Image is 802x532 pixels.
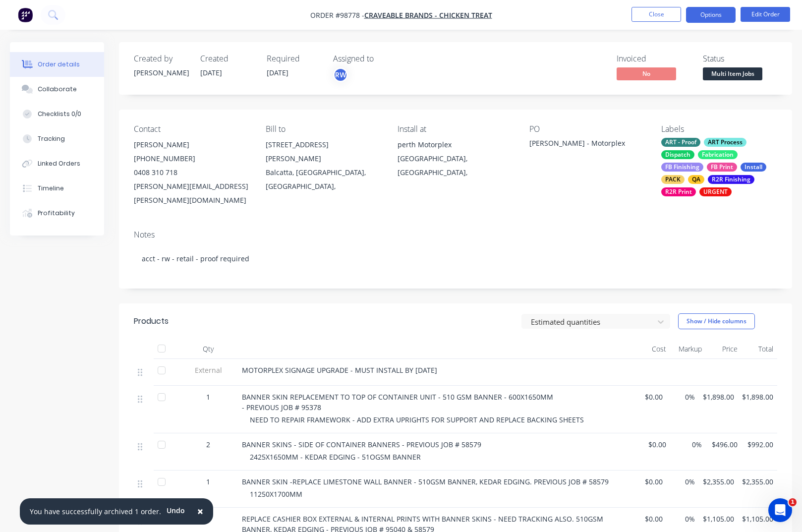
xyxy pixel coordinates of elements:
span: $0.00 [638,439,666,450]
span: 1 [206,476,210,487]
span: $0.00 [638,514,663,524]
div: Status [703,54,777,63]
div: URGENT [699,187,732,196]
div: Markup [670,339,706,359]
div: [PERSON_NAME][PHONE_NUMBER]0408 310 718[PERSON_NAME][EMAIL_ADDRESS][PERSON_NAME][DOMAIN_NAME] [134,138,250,207]
div: Labels [661,124,777,134]
button: Close [187,500,213,524]
div: Created by [134,54,188,63]
div: [PERSON_NAME] [134,67,188,78]
div: perth Motorplex [398,138,514,152]
div: [STREET_ADDRESS][PERSON_NAME] [266,138,382,166]
span: $0.00 [638,392,663,402]
div: Tracking [38,134,65,143]
button: Order details [10,52,104,77]
button: Tracking [10,126,104,151]
div: acct - rw - retail - proof required [134,243,777,274]
button: Close [631,7,681,22]
span: [DATE] [200,68,222,77]
span: 0% [671,514,695,524]
div: PACK [661,175,685,184]
div: Install [741,163,766,172]
div: [PERSON_NAME] [134,138,250,152]
button: Timeline [10,176,104,201]
div: Cost [634,339,670,359]
span: BANNER SKIN -REPLACE LIMESTONE WALL BANNER - 510GSM BANNER, KEDAR EDGING. PREVIOUS JOB # 58579 [242,477,609,486]
div: Balcatta, [GEOGRAPHIC_DATA], [GEOGRAPHIC_DATA], [266,166,382,193]
span: $2,355.00 [703,476,734,487]
button: Collaborate [10,77,104,102]
span: Order #98778 - [310,10,364,20]
span: 2 [206,439,210,450]
div: [PERSON_NAME][EMAIL_ADDRESS][PERSON_NAME][DOMAIN_NAME] [134,179,250,207]
span: 0% [671,476,695,487]
div: Contact [134,124,250,134]
div: Notes [134,230,777,239]
div: Dispatch [661,150,694,159]
div: Required [267,54,321,63]
div: Qty [178,339,238,359]
div: QA [688,175,704,184]
span: BANNER SKINS - SIDE OF CONTAINER BANNERS - PREVIOUS JOB # 58579 [242,440,481,449]
div: ART - Proof [661,138,700,147]
span: $1,105.00 [703,514,734,524]
div: Profitability [38,209,75,218]
a: Craveable Brands - Chicken Treat [364,10,492,20]
span: NEED TO REPAIR FRAMEWORK - ADD EXTRA UPRIGHTS FOR SUPPORT AND REPLACE BACKING SHEETS [250,415,584,424]
div: FB Print [707,163,737,172]
span: 2425X1650MM - KEDAR EDGING - 51OGSM BANNER [250,452,421,462]
div: Created [200,54,255,63]
button: Checklists 0/0 [10,102,104,126]
span: $0.00 [638,476,663,487]
div: Order details [38,60,80,69]
div: Invoiced [617,54,691,63]
span: $1,898.00 [703,392,734,402]
div: PO [529,124,645,134]
button: Multi Item Jobs [703,67,762,82]
span: [DATE] [267,68,288,77]
div: Timeline [38,184,64,193]
div: Bill to [266,124,382,134]
button: Options [686,7,736,23]
span: External [182,365,234,375]
div: FB Finishing [661,163,703,172]
span: 0% [671,392,695,402]
span: MOTORPLEX SIGNAGE UPGRADE - MUST INSTALL BY [DATE] [242,365,437,375]
span: $992.00 [745,439,773,450]
span: Multi Item Jobs [703,67,762,80]
img: Factory [18,7,33,22]
div: Fabrication [698,150,738,159]
span: $496.00 [710,439,738,450]
span: $2,355.00 [742,476,773,487]
div: Linked Orders [38,159,80,168]
div: [PHONE_NUMBER] [134,152,250,166]
div: 0408 310 718 [134,166,250,179]
span: 0% [674,439,702,450]
button: Edit Order [741,7,790,22]
span: $1,105.00 [742,514,773,524]
button: Undo [161,503,190,518]
iframe: Intercom live chat [768,498,792,522]
div: Products [134,315,169,327]
button: Linked Orders [10,151,104,176]
div: Total [742,339,777,359]
div: [PERSON_NAME] - Motorplex [529,138,645,152]
button: Profitability [10,201,104,226]
div: ART Process [704,138,746,147]
div: Collaborate [38,85,77,94]
div: Install at [398,124,514,134]
span: 11250X1700MM [250,489,302,499]
div: Assigned to [333,54,432,63]
span: 1 [789,498,797,506]
span: No [617,67,676,80]
button: RW [333,67,348,82]
button: Show / Hide columns [678,313,755,329]
div: [GEOGRAPHIC_DATA], [GEOGRAPHIC_DATA], [398,152,514,179]
div: You have successfully archived 1 order. [30,506,161,517]
div: R2R Print [661,187,696,196]
span: 1 [206,392,210,402]
div: Price [706,339,742,359]
div: Checklists 0/0 [38,110,81,118]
